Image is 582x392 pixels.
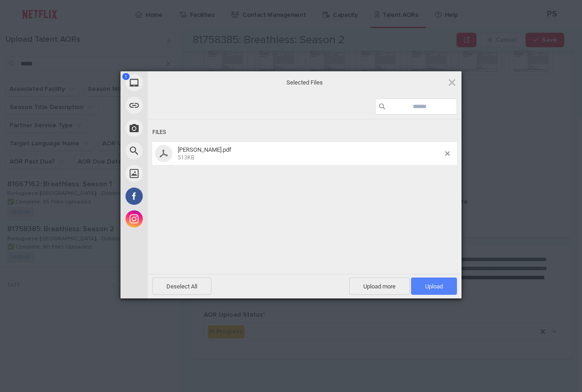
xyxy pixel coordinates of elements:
[120,162,230,185] div: Unsplash
[411,278,457,295] span: Upload
[214,78,396,86] span: Selected Files
[120,117,230,139] div: Take Photo
[152,124,457,141] div: Files
[120,185,230,208] div: Facebook
[447,77,457,87] span: Click here or hit ESC to close picker
[120,71,230,94] div: My Device
[120,139,230,162] div: Web Search
[178,154,194,161] span: 513KB
[175,146,445,161] span: Rodrigo Horta.pdf
[152,278,211,295] span: Deselect All
[349,278,410,295] span: Upload more
[178,146,231,153] span: [PERSON_NAME].pdf
[122,73,130,80] span: 1
[425,283,443,290] span: Upload
[120,94,230,117] div: Link (URL)
[120,208,230,230] div: Instagram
